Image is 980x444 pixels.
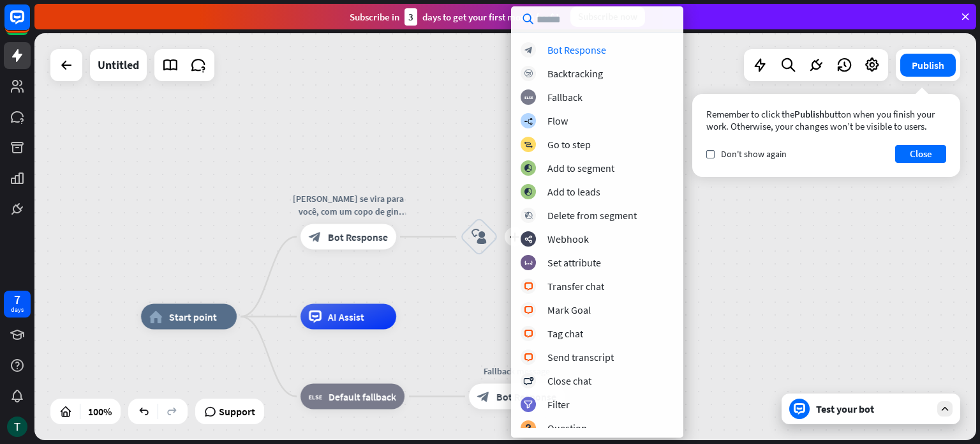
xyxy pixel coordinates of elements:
[816,402,931,415] div: Test your bot
[350,8,560,26] div: Subscribe in days to get your first month for $1
[328,310,364,323] span: AI Assist
[405,8,417,26] div: 3
[547,91,583,103] div: Fallback
[524,282,533,291] i: block_livechat
[895,145,946,163] button: Close
[547,280,604,293] div: Transfer chat
[309,231,322,243] i: block_bot_response
[524,259,533,267] i: block_set_attribute
[524,188,533,196] i: block_add_to_segment
[524,353,533,362] i: block_livechat
[706,108,946,132] div: Remember to click the button when you finish your work. Otherwise, your changes won’t be visible ...
[98,49,139,81] div: Untitled
[524,93,533,102] i: block_fallback
[149,310,163,323] i: home_2
[547,138,591,151] div: Go to step
[524,401,533,409] i: filter
[524,306,533,314] i: block_livechat
[547,256,601,269] div: Set attribute
[10,5,48,43] button: Open LiveChat chat widget
[524,164,533,172] i: block_add_to_segment
[329,390,396,403] span: Default fallback
[291,192,406,218] div: [PERSON_NAME] se vira para você, com um copo de gin nas mãos. Ela não sorri, mas seus olhos brilh...
[11,305,24,314] div: days
[547,327,583,340] div: Tag chat
[547,233,589,245] div: Webhook
[524,235,533,243] i: webhooks
[547,303,591,316] div: Mark Goal
[547,43,606,56] div: Bot Response
[524,46,533,54] i: block_bot_response
[547,67,603,80] div: Backtracking
[84,401,115,422] div: 100%
[524,211,533,220] i: block_delete_from_segment
[496,390,556,403] span: Bot Response
[547,185,600,198] div: Add to leads
[309,390,322,403] i: block_fallback
[524,70,533,78] i: block_backtracking
[169,310,217,323] span: Start point
[328,231,388,243] span: Bot Response
[524,141,533,149] i: block_goto
[547,209,637,222] div: Delete from segment
[523,377,533,385] i: block_close_chat
[547,162,614,174] div: Add to segment
[524,424,532,433] i: block_question
[14,294,20,305] div: 7
[477,390,490,403] i: block_bot_response
[794,108,824,120] span: Publish
[547,374,591,387] div: Close chat
[547,422,587,434] div: Question
[471,229,487,245] i: block_user_input
[524,117,533,125] i: builder_tree
[459,365,574,378] div: Fallback message
[721,148,787,160] span: Don't show again
[900,54,956,77] button: Publish
[547,398,570,411] div: Filter
[510,233,519,241] i: plus
[219,401,255,422] span: Support
[547,351,614,364] div: Send transcript
[4,291,31,318] a: 7 days
[524,330,533,338] i: block_livechat
[547,114,568,127] div: Flow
